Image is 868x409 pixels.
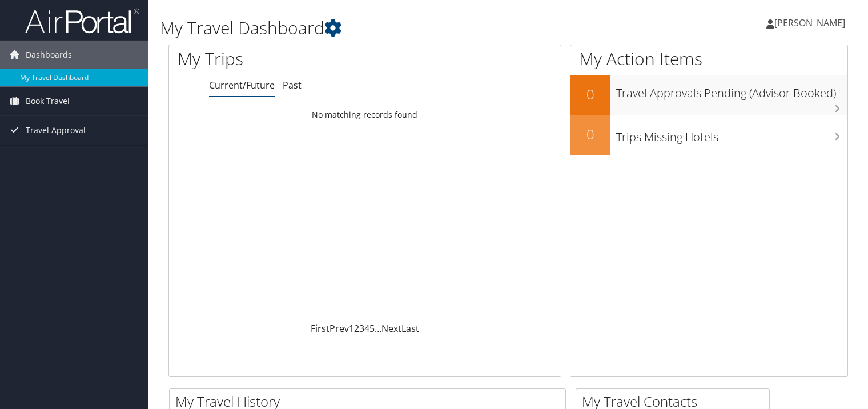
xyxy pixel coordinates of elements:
h3: Trips Missing Hotels [616,123,847,145]
a: 2 [354,322,359,335]
h1: My Action Items [570,47,847,71]
a: 1 [349,322,354,335]
a: Prev [329,322,349,335]
span: Book Travel [26,87,70,115]
a: Last [401,322,419,335]
h3: Travel Approvals Pending (Advisor Booked) [616,79,847,101]
a: 0Travel Approvals Pending (Advisor Booked) [570,75,847,115]
a: 0Trips Missing Hotels [570,115,847,155]
a: Past [283,79,302,91]
a: 4 [364,322,369,335]
td: No matching records found [169,105,561,125]
span: Travel Approval [26,116,86,145]
a: 3 [359,322,364,335]
a: Current/Future [209,79,275,91]
span: [PERSON_NAME] [774,17,845,29]
a: First [311,322,329,335]
h1: My Trips [178,47,389,71]
img: airportal-logo.png [25,7,139,34]
a: 5 [369,322,375,335]
h2: 0 [570,85,610,104]
h1: My Travel Dashboard [160,16,624,40]
span: … [375,322,381,335]
span: Dashboards [26,41,72,69]
h2: 0 [570,125,610,144]
a: Next [381,322,401,335]
a: [PERSON_NAME] [766,6,857,40]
